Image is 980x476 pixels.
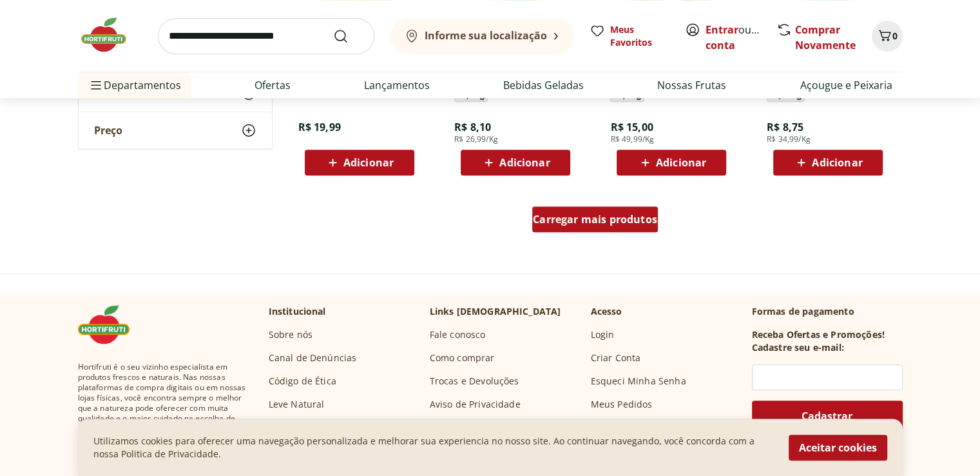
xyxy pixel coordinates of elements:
button: Carrinho [872,21,903,52]
p: Links [DEMOGRAPHIC_DATA] [430,305,561,318]
span: R$ 26,99/Kg [454,134,498,144]
a: Ofertas [255,77,291,93]
span: Adicionar [656,157,706,168]
a: Carregar mais produtos [532,206,658,237]
a: Lançamentos [364,77,430,93]
a: Açougue e Peixaria [800,77,892,93]
span: Hortifruti é o seu vizinho especialista em produtos frescos e naturais. Nas nossas plataformas de... [78,362,248,434]
a: Sobre nós [269,328,312,341]
span: Departamentos [88,70,181,101]
span: Cadastrar [802,411,852,421]
h3: Receba Ofertas e Promoções! [752,328,885,341]
a: Entrar [706,23,738,37]
span: R$ 49,99/Kg [610,134,654,144]
a: Nossas Frutas [657,77,726,93]
a: Login [591,328,615,341]
img: Hortifruti [78,15,142,54]
a: Criar Conta [591,352,641,364]
a: Meus Favoritos [590,23,669,49]
button: Adicionar [773,150,883,175]
span: R$ 15,00 [610,120,653,134]
span: 0 [892,30,898,42]
button: Aceitar cookies [789,435,887,461]
button: Cadastrar [752,401,903,431]
h3: Cadastre seu e-mail: [752,341,844,354]
button: Preço [79,113,272,149]
a: Trocas e Devoluções [430,375,519,388]
img: Hortifruti [78,305,142,344]
a: Meus Pedidos [591,398,653,411]
a: Leve Natural [269,398,325,411]
b: Informe sua localização [425,28,547,43]
button: Submit Search [333,28,364,44]
a: Código de Ética [269,375,336,388]
button: Informe sua localização [390,18,574,54]
span: R$ 19,99 [298,120,341,134]
a: Aviso de Privacidade [430,398,521,411]
button: Menu [88,70,104,101]
span: Preço [94,124,122,137]
button: Adicionar [617,150,726,175]
a: Como comprar [430,352,495,364]
a: Comprar Novamente [795,23,856,52]
input: search [158,18,374,54]
span: ou [706,22,763,53]
button: Adicionar [305,150,414,175]
span: R$ 8,10 [454,120,491,134]
p: Institucional [269,305,326,318]
p: Formas de pagamento [752,305,903,318]
span: Adicionar [343,157,394,168]
a: Canal de Denúncias [269,352,357,364]
span: R$ 34,99/Kg [767,134,811,144]
span: Adicionar [812,157,862,168]
a: Bebidas Geladas [503,77,584,93]
p: Utilizamos cookies para oferecer uma navegação personalizada e melhorar sua experiencia no nosso ... [93,435,773,461]
span: R$ 8,75 [767,120,803,134]
span: Adicionar [499,157,550,168]
p: Acesso [591,305,622,318]
a: Criar conta [706,23,776,52]
a: Esqueci Minha Senha [591,375,686,388]
span: Meus Favoritos [610,23,669,49]
span: Carregar mais produtos [533,214,657,224]
a: Fale conosco [430,328,486,341]
button: Adicionar [461,150,570,175]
